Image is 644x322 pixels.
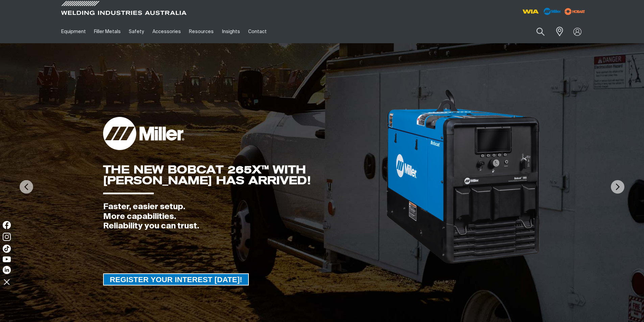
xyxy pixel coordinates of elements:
[244,20,271,43] a: Contact
[104,273,248,286] span: REGISTER YOUR INTEREST [DATE]!
[3,245,11,253] img: TikTok
[520,24,552,40] input: Product name or item number...
[103,164,385,186] div: THE NEW BOBCAT 265X™ WITH [PERSON_NAME] HAS ARRIVED!
[57,20,90,43] a: Equipment
[185,20,218,43] a: Resources
[125,20,148,43] a: Safety
[529,24,552,40] button: Search products
[563,6,587,17] img: miller
[3,256,11,262] img: YouTube
[3,221,11,229] img: Facebook
[20,180,33,194] img: PrevArrow
[3,266,11,274] img: LinkedIn
[103,202,385,231] div: Faster, easier setup. More capabilities. Reliability you can trust.
[611,180,624,194] img: NextArrow
[148,20,185,43] a: Accessories
[57,20,455,43] nav: Main
[90,20,125,43] a: Filler Metals
[218,20,244,43] a: Insights
[103,273,249,286] a: REGISTER YOUR INTEREST TODAY!
[3,233,11,241] img: Instagram
[1,276,13,288] img: hide socials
